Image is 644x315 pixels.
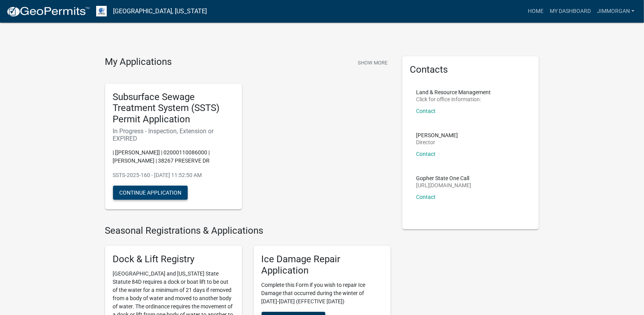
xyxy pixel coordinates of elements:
[416,97,491,102] p: Click for office information:
[355,56,391,69] button: Show More
[416,151,436,157] a: Contact
[410,64,531,75] h5: Contacts
[594,4,638,19] a: JimMorgan
[113,91,234,125] h5: Subsurface Sewage Treatment System (SSTS) Permit Application
[416,194,436,200] a: Contact
[113,254,234,265] h5: Dock & Lift Registry
[262,281,383,306] p: Complete this Form if you wish to repair Ice Damage that occurred during the winter of [DATE]-[DA...
[416,175,472,181] p: Gopher State One Call
[113,127,234,142] h6: In Progress - Inspection, Extension or EXPIRED
[113,5,207,18] a: [GEOGRAPHIC_DATA], [US_STATE]
[416,108,436,114] a: Contact
[113,149,234,165] p: | [[PERSON_NAME]] | 02000110086000 | [PERSON_NAME] | 38267 PRESERVE DR
[105,56,172,68] h4: My Applications
[96,6,107,16] img: Otter Tail County, Minnesota
[262,254,383,276] h5: Ice Damage Repair Application
[416,183,472,188] p: [URL][DOMAIN_NAME]
[113,171,234,179] p: SSTS-2025-160 - [DATE] 11:52:50 AM
[113,186,188,200] button: Continue Application
[416,140,458,145] p: Director
[105,225,391,236] h4: Seasonal Registrations & Applications
[547,4,594,19] a: My Dashboard
[416,89,491,95] p: Land & Resource Management
[525,4,547,19] a: Home
[416,132,458,138] p: [PERSON_NAME]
